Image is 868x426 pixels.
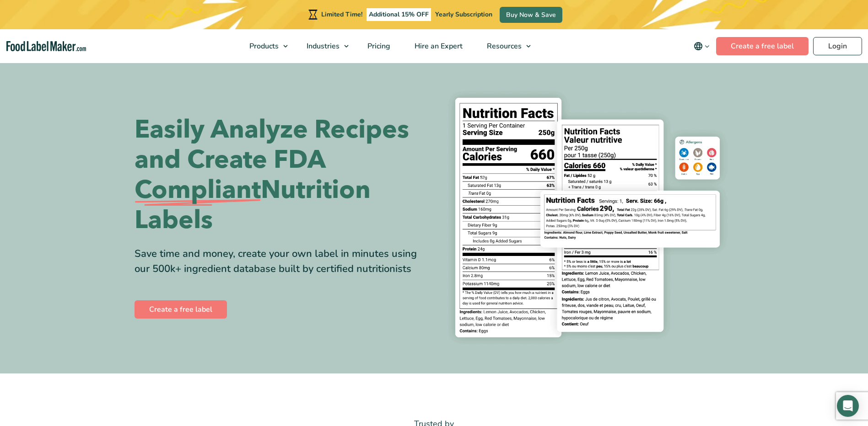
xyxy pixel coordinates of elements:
[500,7,562,23] a: Buy Now & Save
[435,10,492,19] span: Yearly Subscription
[295,29,353,63] a: Industries
[237,29,292,63] a: Products
[135,115,427,235] h1: Easily Analyze Recipes and Create FDA Nutrition Labels
[813,37,862,55] a: Login
[135,300,227,319] a: Create a free label
[403,29,473,63] a: Hire an Expert
[365,41,391,51] span: Pricing
[837,395,859,417] div: Open Intercom Messenger
[484,41,523,51] span: Resources
[356,29,400,63] a: Pricing
[135,246,427,277] div: Save time and money, create your own label in minutes using our 500k+ ingredient database built b...
[412,41,464,51] span: Hire an Expert
[475,29,535,63] a: Resources
[367,8,431,21] span: Additional 15% OFF
[716,37,809,55] a: Create a free label
[135,175,261,205] span: Compliant
[247,41,280,51] span: Products
[304,41,340,51] span: Industries
[321,10,362,19] span: Limited Time!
